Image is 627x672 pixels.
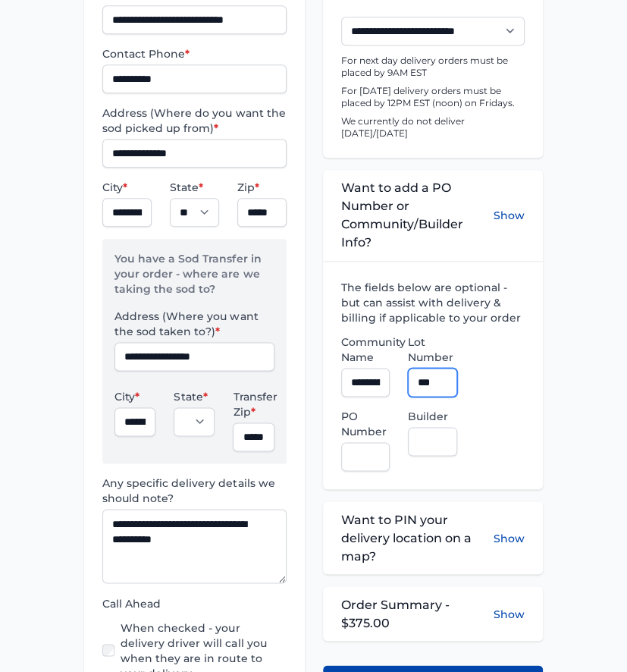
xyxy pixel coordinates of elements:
[341,55,525,79] p: For next day delivery orders must be placed by 9AM EST
[341,280,525,325] label: The fields below are optional - but can assist with delivery & billing if applicable to your order
[102,105,286,136] label: Address (Where do you want the sod picked up from)
[341,115,525,140] p: We currently do not deliver [DATE]/[DATE]
[341,334,390,365] label: Community Name
[341,595,494,632] span: Order Summary - $375.00
[408,409,457,424] label: Builder
[341,85,525,109] p: For [DATE] delivery orders must be placed by 12PM EST (noon) on Fridays.
[341,179,494,252] span: Want to add a PO Number or Community/Builder Info?
[494,606,525,621] button: Show
[114,389,155,404] label: City
[114,309,274,339] label: Address (Where you want the sod taken to?)
[494,510,525,565] button: Show
[341,510,494,565] span: Want to PIN your delivery location on a map?
[341,409,390,439] label: PO Number
[170,180,219,195] label: State
[102,476,286,506] label: Any specific delivery details we should note?
[233,389,274,419] label: Transfer Zip
[102,180,152,195] label: City
[114,251,274,309] p: You have a Sod Transfer in your order - where are we taking the sod to?
[102,46,286,61] label: Contact Phone
[494,179,525,252] button: Show
[408,334,457,365] label: Lot Number
[102,595,286,611] label: Call Ahead
[237,180,287,195] label: Zip
[174,389,215,404] label: State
